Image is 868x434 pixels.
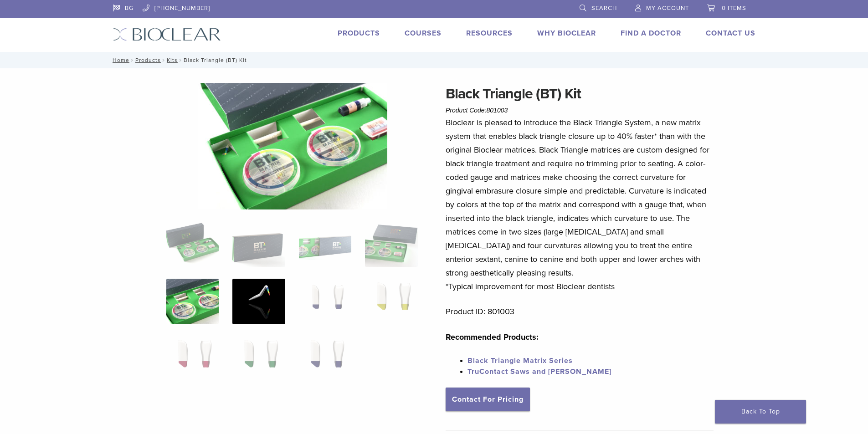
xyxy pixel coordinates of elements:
[646,5,689,12] span: My Account
[715,400,806,424] a: Back To Top
[467,356,573,365] a: Black Triangle Matrix Series
[446,107,508,114] span: Product Code:
[113,28,221,41] img: Bioclear
[365,279,417,324] img: Black Triangle (BT) Kit - Image 8
[446,83,714,105] h1: Black Triangle (BT) Kit
[446,116,714,293] p: Bioclear is pleased to introduce the Black Triangle System, a new matrix system that enables blac...
[198,83,387,209] img: Black Triangle (BT) Kit - Image 5
[166,279,219,324] img: Black Triangle (BT) Kit - Image 5
[161,58,167,62] span: /
[706,29,755,38] a: Contact Us
[446,305,714,318] p: Product ID: 801003
[178,58,184,62] span: /
[405,29,442,38] a: Courses
[299,279,351,324] img: Black Triangle (BT) Kit - Image 7
[722,5,746,12] span: 0 items
[537,29,596,38] a: Why Bioclear
[299,336,351,382] img: Black Triangle (BT) Kit - Image 11
[591,5,617,12] span: Search
[167,57,178,63] a: Kits
[129,58,135,62] span: /
[446,332,539,342] strong: Recommended Products:
[232,279,285,324] img: Black Triangle (BT) Kit - Image 6
[446,388,530,411] a: Contact For Pricing
[487,107,508,114] span: 801003
[110,57,129,63] a: Home
[232,221,285,267] img: Black Triangle (BT) Kit - Image 2
[467,367,611,376] a: TruContact Saws and [PERSON_NAME]
[166,221,219,267] img: Intro-Black-Triangle-Kit-6-Copy-e1548792917662-324x324.jpg
[365,221,417,267] img: Black Triangle (BT) Kit - Image 4
[466,29,513,38] a: Resources
[106,52,762,68] nav: Black Triangle (BT) Kit
[135,57,161,63] a: Products
[166,336,219,382] img: Black Triangle (BT) Kit - Image 9
[338,29,380,38] a: Products
[621,29,681,38] a: Find A Doctor
[232,336,285,382] img: Black Triangle (BT) Kit - Image 10
[299,221,351,267] img: Black Triangle (BT) Kit - Image 3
